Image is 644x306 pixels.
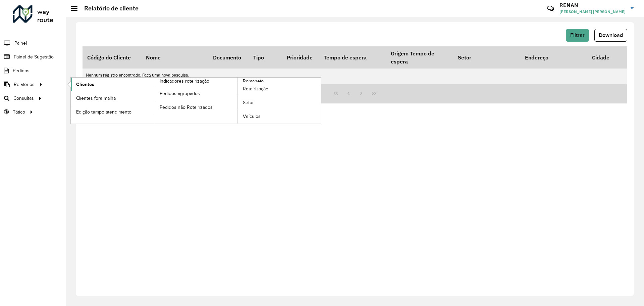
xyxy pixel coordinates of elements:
[14,40,27,47] span: Painel
[243,99,254,106] span: Setor
[243,113,261,120] span: Veículos
[599,32,623,38] span: Download
[249,46,282,69] th: Tipo
[13,108,25,116] span: Tático
[160,90,200,97] span: Pedidos agrupados
[559,9,626,15] span: [PERSON_NAME] [PERSON_NAME]
[76,81,94,88] span: Clientes
[237,96,321,110] a: Setor
[243,85,268,92] span: Roteirização
[141,46,208,69] th: Nome
[237,82,321,96] a: Roteirização
[13,95,34,102] span: Consultas
[237,110,321,123] a: Veículos
[566,29,589,42] button: Filtrar
[71,91,154,105] a: Clientes fora malha
[208,46,249,69] th: Documento
[453,46,520,69] th: Setor
[154,78,321,124] a: Romaneio
[154,87,237,100] a: Pedidos agrupados
[154,100,237,114] a: Pedidos não Roteirizados
[13,67,30,74] span: Pedidos
[594,29,627,42] button: Download
[543,1,558,16] a: Contato Rápido
[71,78,154,91] a: Clientes
[71,78,237,124] a: Indicadores roteirização
[386,46,453,69] th: Origem Tempo de espera
[319,46,386,69] th: Tempo de espera
[14,53,54,60] span: Painel de Sugestão
[76,95,116,102] span: Clientes fora malha
[71,105,154,119] a: Edição tempo atendimento
[76,108,131,116] span: Edição tempo atendimento
[559,2,626,8] h3: RENAN
[570,32,585,38] span: Filtrar
[282,46,319,69] th: Prioridade
[14,81,35,88] span: Relatórios
[243,78,264,85] span: Romaneio
[77,5,139,12] h2: Relatório de cliente
[160,104,213,111] span: Pedidos não Roteirizados
[83,46,141,69] th: Código do Cliente
[160,78,209,85] span: Indicadores roteirização
[520,46,587,69] th: Endereço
